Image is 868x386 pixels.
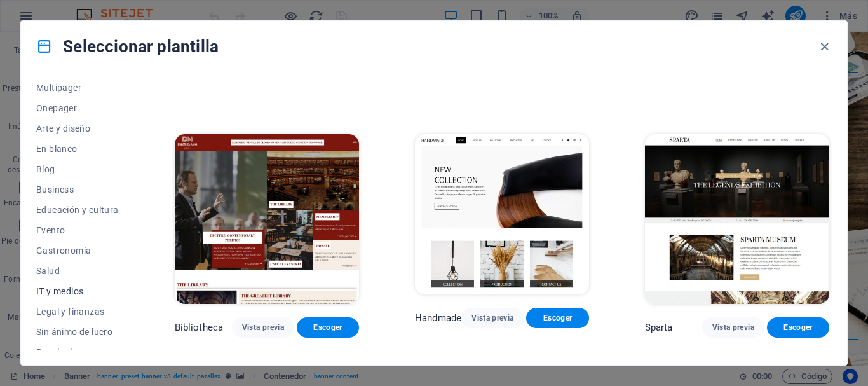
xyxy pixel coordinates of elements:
button: Escoger [526,308,588,328]
span: Escoger [777,322,819,333]
h4: Seleccionar plantilla [36,36,219,57]
button: Escoger [767,317,829,338]
button: Legal y finanzas [36,301,119,322]
button: Blog [36,159,119,179]
span: Vista previa [712,322,754,333]
button: Sin ánimo de lucro [36,322,119,342]
button: En blanco [36,139,119,159]
span: Blog [36,164,119,174]
span: IT y medios [36,286,119,296]
span: Educación y cultura [36,205,119,215]
button: Salud [36,261,119,281]
span: Vista previa [471,313,513,323]
span: Resultado [36,347,119,357]
span: Gastronomía [36,245,119,256]
span: Arte y diseño [36,123,119,134]
span: Business [36,184,119,195]
span: Escoger [536,313,578,323]
button: Arte y diseño [36,118,119,139]
button: Multipager [36,78,119,98]
p: Sparta [645,321,673,334]
button: Resultado [36,342,119,362]
span: Legal y finanzas [36,307,119,317]
span: En blanco [36,144,119,154]
button: Vista previa [232,317,294,338]
button: Business [36,179,119,200]
span: Vista previa [242,322,284,333]
span: Escoger [307,322,349,333]
p: Handmade [415,312,461,324]
span: Multipager [36,83,119,93]
button: Evento [36,220,119,240]
span: Salud [36,266,119,276]
span: Evento [36,225,119,235]
button: Gastronomía [36,240,119,261]
button: Vista previa [461,308,524,328]
span: Sin ánimo de lucro [36,327,119,337]
img: Sparta [645,134,829,305]
button: Vista previa [702,317,764,338]
button: Onepager [36,98,119,118]
button: IT y medios [36,281,119,301]
p: Bibliotheca [175,321,224,334]
img: Handmade [415,134,589,294]
span: Onepager [36,103,119,113]
img: Bibliotheca [175,134,359,305]
button: Escoger [297,317,359,338]
button: Educación y cultura [36,200,119,220]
